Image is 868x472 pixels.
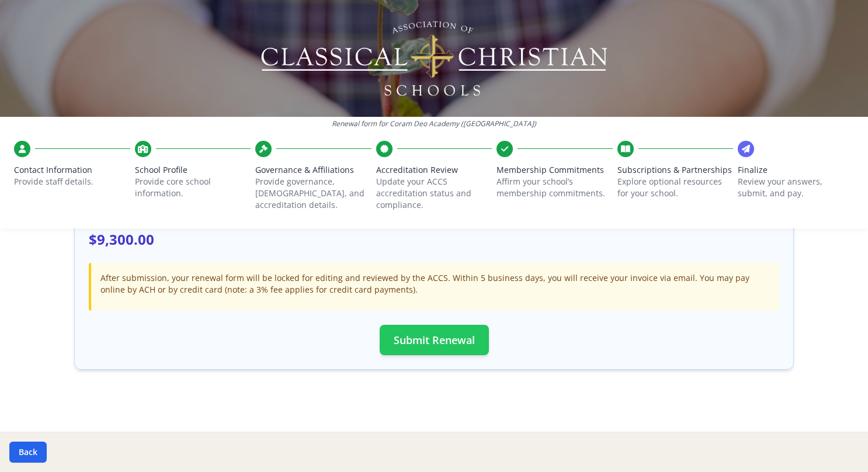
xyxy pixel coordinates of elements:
p: $9,300.00 [89,230,779,249]
span: Membership Commitments [497,164,613,176]
button: Back [9,442,47,463]
span: Governance & Affiliations [255,164,371,176]
p: Provide core school information. [135,176,251,199]
span: Contact Information [14,164,130,176]
span: Accreditation Review [376,164,492,176]
span: School Profile [135,164,251,176]
p: Provide staff details. [14,176,130,188]
p: Affirm your school’s membership commitments. [497,176,613,199]
img: Logo [259,18,609,99]
p: Provide governance, [DEMOGRAPHIC_DATA], and accreditation details. [255,176,371,211]
span: Finalize [738,164,854,176]
span: Subscriptions & Partnerships [617,164,734,176]
button: Submit Renewal [380,325,489,355]
p: Review your answers, submit, and pay. [738,176,854,199]
p: After submission, your renewal form will be locked for editing and reviewed by the ACCS. Within 5... [100,272,770,296]
p: Explore optional resources for your school. [617,176,734,199]
p: Update your ACCS accreditation status and compliance. [376,176,492,211]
